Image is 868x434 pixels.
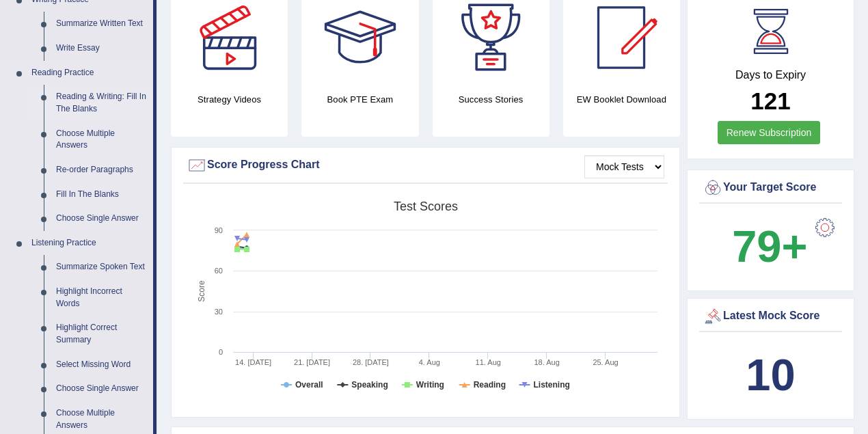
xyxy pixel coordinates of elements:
a: Re-order Paragraphs [50,158,153,182]
b: 121 [750,87,790,114]
h4: Days to Expiry [703,69,839,81]
b: 10 [746,350,795,400]
a: Choose Single Answer [50,206,153,231]
h4: Book PTE Exam [301,92,418,107]
h4: Success Stories [433,92,550,107]
tspan: 21. [DATE] [294,358,330,366]
tspan: 4. Aug [419,358,440,366]
b: 79+ [732,221,807,271]
tspan: 14. [DATE] [235,358,271,366]
a: Renew Subscription [718,121,821,144]
tspan: Score [197,280,206,302]
h4: EW Booklet Download [563,92,680,107]
tspan: 11. Aug [476,358,501,366]
tspan: 25. Aug [593,358,618,366]
div: Score Progress Chart [187,155,664,176]
a: Select Missing Word [50,353,153,377]
tspan: Reading [474,380,506,390]
tspan: Test scores [394,200,458,213]
a: Reading & Writing: Fill In The Blanks [50,85,153,121]
tspan: Listening [534,380,570,390]
a: Choose Multiple Answers [50,122,153,158]
h4: Strategy Videos [171,92,288,107]
text: 60 [215,267,223,275]
tspan: Speaking [351,380,388,390]
text: 90 [215,226,223,234]
tspan: 28. [DATE] [353,358,389,366]
a: Highlight Incorrect Words [50,280,153,316]
div: Your Target Score [703,178,839,198]
tspan: Overall [295,380,323,390]
a: Listening Practice [25,231,153,256]
a: Summarize Spoken Text [50,255,153,280]
tspan: Writing [416,380,444,390]
a: Highlight Correct Summary [50,316,153,352]
a: Reading Practice [25,61,153,85]
a: Choose Single Answer [50,377,153,401]
a: Write Essay [50,36,153,61]
text: 0 [219,348,223,356]
a: Fill In The Blanks [50,182,153,207]
a: Summarize Written Text [50,12,153,36]
text: 30 [215,308,223,316]
tspan: 18. Aug [534,358,559,366]
div: Latest Mock Score [703,306,839,327]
